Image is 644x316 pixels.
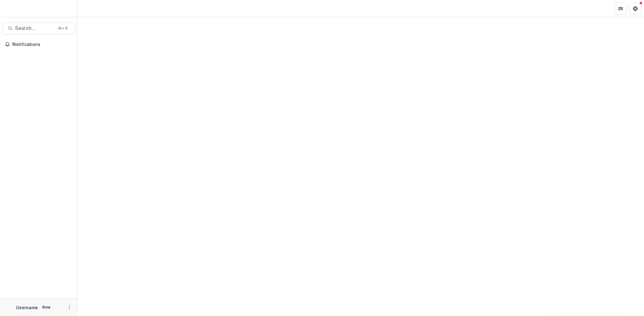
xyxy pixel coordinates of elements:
button: Get Help [629,2,642,15]
button: More [66,304,73,311]
button: Partners [614,2,627,15]
span: Notifications [12,42,72,47]
nav: breadcrumb [80,4,106,13]
p: Role [40,305,52,310]
p: Username [16,304,38,311]
div: ⌘ + K [57,25,69,32]
span: Search... [15,25,54,31]
button: Search... [2,22,74,35]
button: Notifications [2,39,74,49]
